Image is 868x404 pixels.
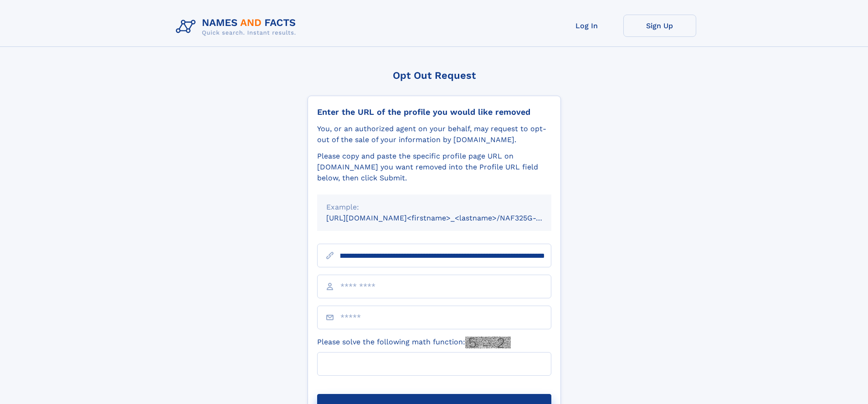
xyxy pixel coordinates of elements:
[308,70,561,81] div: Opt Out Request
[317,151,551,184] div: Please copy and paste the specific profile page URL on [DOMAIN_NAME] you want removed into the Pr...
[172,15,303,39] img: Logo Names and Facts
[623,15,696,37] a: Sign Up
[317,337,511,348] label: Please solve the following math function:
[326,202,542,213] div: Example:
[326,214,569,222] small: [URL][DOMAIN_NAME]<firstname>_<lastname>/NAF325G-xxxxxxxx
[550,15,623,37] a: Log In
[317,107,551,117] div: Enter the URL of the profile you would like removed
[317,123,551,145] div: You, or an authorized agent on your behalf, may request to opt-out of the sale of your informatio...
